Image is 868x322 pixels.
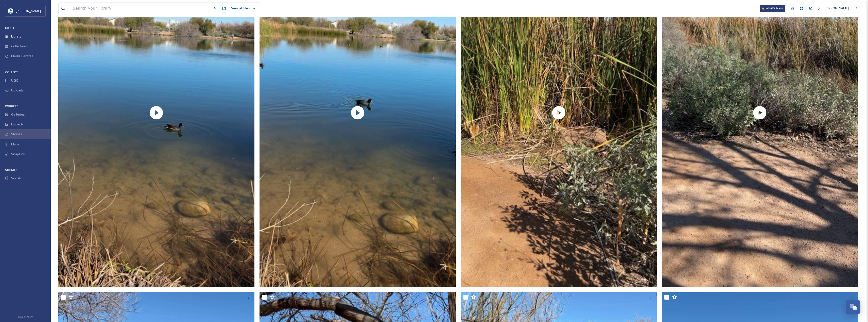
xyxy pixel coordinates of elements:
[11,122,24,127] span: Embeds
[846,300,860,314] button: Open Chat
[5,70,18,74] span: COLLECT
[760,5,785,12] a: What's New
[18,315,33,318] span: Privacy Policy
[11,44,28,49] span: Collections
[5,168,17,172] span: SOCIALS
[229,3,258,13] a: View all files
[70,3,210,14] input: Search your library
[824,6,849,10] span: [PERSON_NAME]
[11,132,22,137] span: Stories
[5,26,14,30] span: MEDIA
[11,142,20,147] span: Maps
[11,54,33,59] span: Media Centres
[11,112,25,117] span: Galleries
[5,104,19,108] span: WIDGETS
[11,88,24,93] span: Uploads
[18,313,33,319] a: Privacy Policy
[11,176,22,181] span: Socials
[8,8,13,13] img: download.jpeg
[815,3,851,13] a: [PERSON_NAME]
[11,78,18,83] span: UGC
[11,152,25,157] span: SnapLink
[16,9,41,13] span: [PERSON_NAME]
[11,34,21,39] span: Library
